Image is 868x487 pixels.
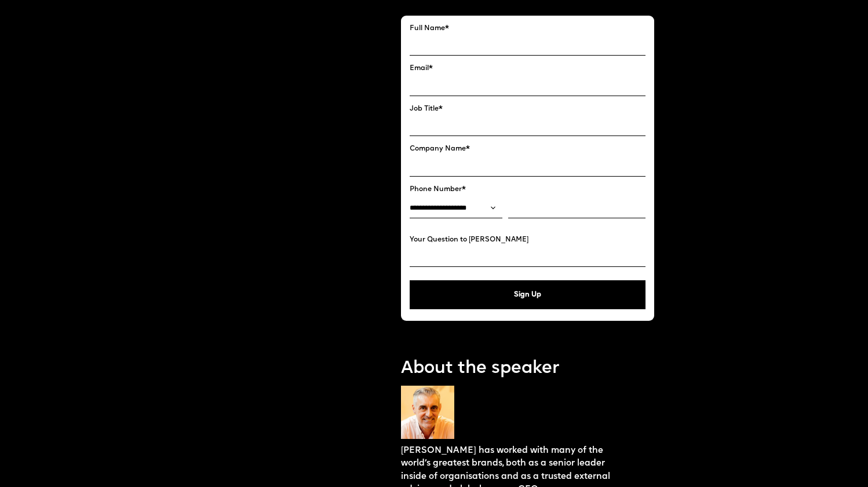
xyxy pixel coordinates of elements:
label: Job Title [410,105,645,113]
p: About the speaker [401,357,654,381]
label: Your Question to [PERSON_NAME] [410,236,645,244]
label: Full Name [410,24,645,32]
label: Company Name [410,145,645,153]
label: Phone Number [410,185,645,193]
label: Email [410,64,645,72]
button: Sign Up [410,280,645,309]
